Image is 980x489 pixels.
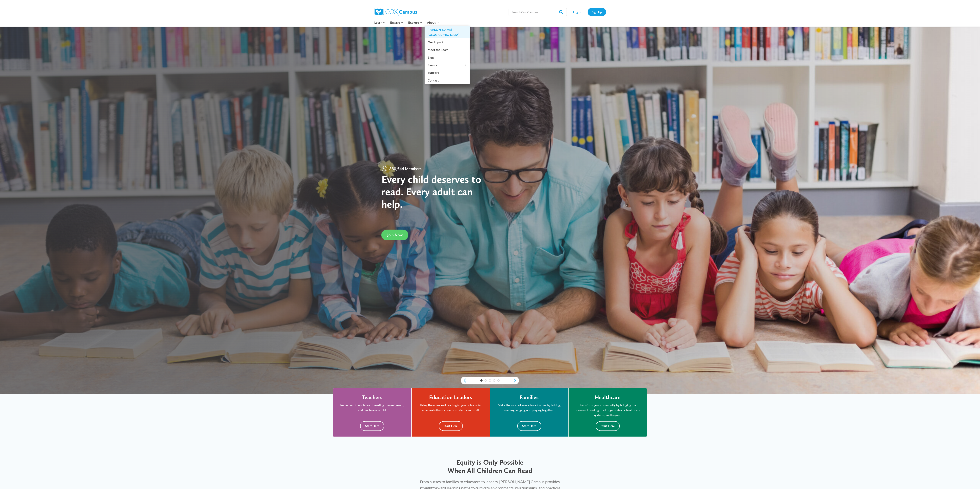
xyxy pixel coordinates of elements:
[360,421,384,431] button: Start Here
[596,421,620,431] button: Start Here
[412,388,490,437] a: Education Leaders Bring the science of reading to your schools to accelerate the success of stude...
[588,8,606,16] a: Sign Up
[425,26,470,38] a: [PERSON_NAME][GEOGRAPHIC_DATA]
[448,458,532,475] span: Equity is Only Possible When All Children Can Read
[339,403,406,413] p: Implement the science of reading to meet, reach, and teach every child.
[372,18,441,27] nav: Primary Navigation
[418,403,484,413] p: Bring the science of reading to your schools to accelerate the success of students and staff.
[425,46,470,53] a: Meet the Team
[425,69,470,76] a: Support
[461,377,519,384] div: content slider buttons
[595,394,621,401] h4: Healthcare
[425,76,470,84] a: Contact
[388,166,423,172] span: 380,544 Members
[489,379,491,382] a: 3
[362,394,382,401] h4: Teachers
[509,8,567,16] input: Search Cox Campus
[490,388,568,437] a: Families Make the most of everyday activities by talking, reading, singing, and playing together....
[381,230,408,240] a: Join Now
[513,378,519,383] a: next
[497,379,500,382] a: 5
[574,403,641,418] p: Transform your community by bringing the science of reading to all organizations, healthcare syst...
[425,39,470,46] a: Our Impact
[485,379,487,382] a: 2
[381,173,481,210] strong: Every child deserves to read. Every adult can help.
[372,18,388,27] button: Child menu of Learn
[425,18,441,27] button: Child menu of About
[461,378,467,383] a: previous
[387,233,403,237] span: Join Now
[493,379,495,382] a: 4
[480,379,483,382] a: 1
[569,388,647,437] a: Healthcare Transform your community by bringing the science of reading to all organizations, heal...
[406,18,425,27] button: Child menu of Explore
[374,9,417,15] img: Cox Campus
[388,18,406,27] button: Child menu of Engage
[425,61,470,69] button: Child menu of Events
[517,421,541,431] button: Start Here
[429,394,472,401] h4: Education Leaders
[439,421,463,431] button: Start Here
[569,8,606,16] nav: Secondary Navigation
[569,8,586,16] a: Log In
[496,403,562,413] p: Make the most of everyday activities by talking, reading, singing, and playing together.
[520,394,539,401] h4: Families
[333,388,411,437] a: Teachers Implement the science of reading to meet, reach, and teach every child. Start Here
[425,54,470,61] a: Blog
